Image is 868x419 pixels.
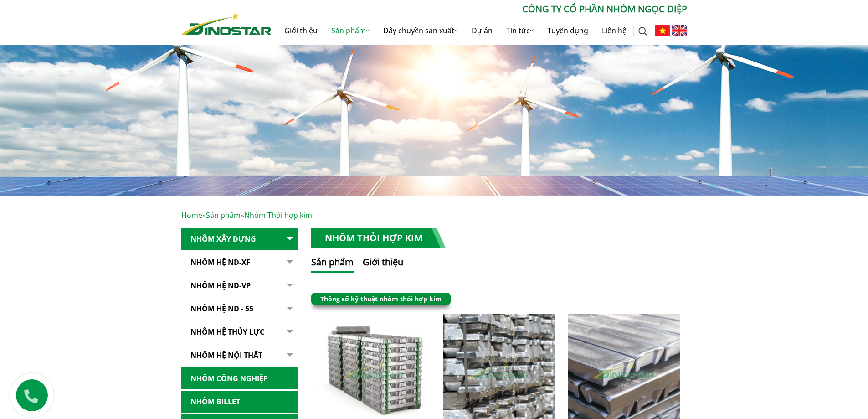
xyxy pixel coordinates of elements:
a: Nhôm Xây dựng [181,228,298,250]
a: Dây chuyền sản xuất [376,16,465,45]
a: Dự án [465,16,499,45]
a: Sản phẩm [206,210,241,220]
a: Nhôm Billet [181,391,298,413]
a: Sản phẩm [324,16,376,45]
img: English [672,25,687,36]
p: CÔNG TY CỔ PHẦN NHÔM NGỌC DIỆP [272,2,687,16]
button: Giới thiệu [363,255,403,273]
a: Nhôm Hệ ND-VP [181,274,298,297]
img: Nhôm Dinostar [181,12,272,35]
a: Nhôm Công nghiệp [181,367,298,390]
a: Tin tức [499,16,540,45]
span: » » [181,210,312,220]
a: NHÔM HỆ ND - 55 [181,298,298,320]
h1: Nhôm Thỏi hợp kim [311,228,446,248]
a: Home [181,210,202,220]
a: Nhôm hệ thủy lực [181,321,298,343]
img: search [638,27,647,36]
span: Nhôm Thỏi hợp kim [244,210,312,220]
a: Nhôm Hệ ND-XF [181,251,298,274]
a: Giới thiệu [277,16,324,45]
img: Tiếng Việt [655,25,670,36]
a: Thông số kỹ thuật nhôm thỏi hợp kim [320,295,442,303]
button: Sản phẩm [311,255,354,273]
a: Nhôm hệ nội thất [181,344,298,367]
a: Liên hệ [595,16,633,45]
a: Tuyển dụng [540,16,595,45]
